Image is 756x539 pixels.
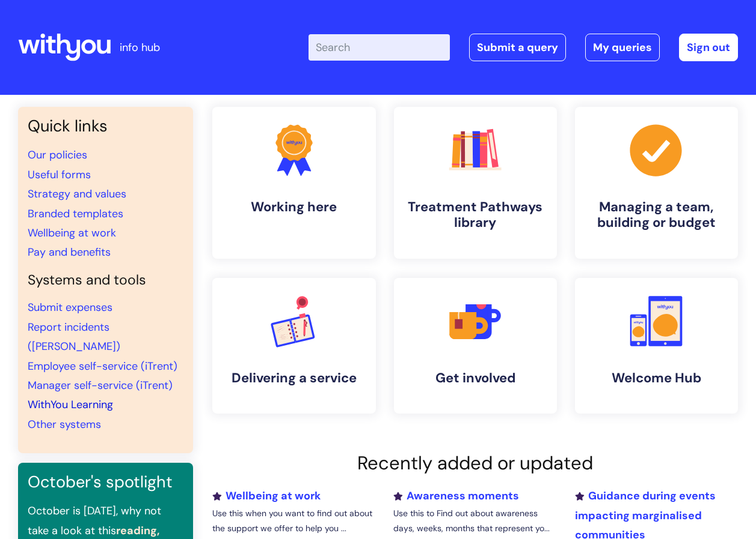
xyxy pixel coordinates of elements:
h2: Recently added or updated [212,452,738,474]
input: Search [309,34,450,61]
a: Pay and benefits [28,245,111,259]
a: Useful forms [28,167,91,182]
a: Working here [212,107,375,259]
h4: Treatment Pathways library [404,199,547,231]
h3: October's spotlight [28,472,183,492]
a: Strategy and values [28,187,126,201]
a: Get involved [394,278,557,414]
a: Treatment Pathways library [394,107,557,259]
p: info hub [120,38,160,57]
h4: Working here [222,199,366,215]
a: Manager self-service (iTrent) [28,378,173,393]
a: WithYou Learning [28,397,113,412]
p: Use this to Find out about awareness days, weeks, months that represent yo... [393,506,556,536]
h4: Delivering a service [222,370,366,386]
a: Other systems [28,417,101,432]
a: Report incidents ([PERSON_NAME]) [28,320,120,354]
a: Managing a team, building or budget [575,107,738,259]
a: Wellbeing at work [28,226,116,240]
div: | - [309,34,738,61]
a: My queries [585,34,660,61]
a: Welcome Hub [575,278,738,414]
h4: Systems and tools [28,272,183,289]
h4: Welcome Hub [585,370,728,386]
a: Submit expenses [28,300,112,315]
a: Our policies [28,148,87,162]
a: Employee self-service (iTrent) [28,359,177,373]
h4: Managing a team, building or budget [585,199,728,231]
a: Sign out [679,34,738,61]
p: Use this when you want to find out about the support we offer to help you ... [212,506,375,536]
h4: Get involved [404,370,547,386]
a: Wellbeing at work [212,489,321,503]
a: Submit a query [469,34,566,61]
a: Delivering a service [212,278,375,414]
a: Branded templates [28,206,123,221]
h3: Quick links [28,116,183,136]
a: Awareness moments [393,489,519,503]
